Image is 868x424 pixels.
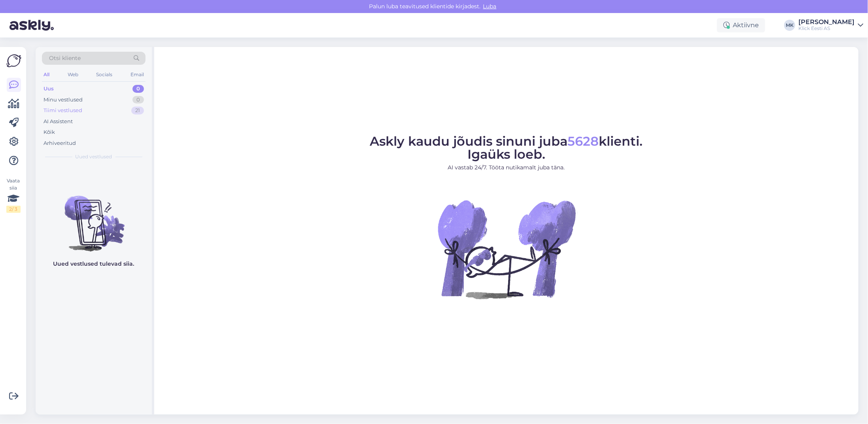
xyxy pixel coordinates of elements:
div: 2 / 3 [6,206,21,213]
img: No Chat active [435,178,578,320]
div: [PERSON_NAME] [798,19,855,25]
p: AI vastab 24/7. Tööta nutikamalt juba täna. [370,163,643,172]
div: Vaata siia [6,177,21,213]
div: Arhiveeritud [43,139,76,147]
div: 0 [132,96,144,104]
span: Uued vestlused [76,153,112,160]
div: Minu vestlused [43,96,83,104]
div: Kõik [43,128,55,136]
div: AI Assistent [43,118,73,126]
p: Uued vestlused tulevad siia. [53,260,134,268]
div: Klick Eesti AS [798,25,855,32]
div: Tiimi vestlused [43,107,82,114]
img: Askly Logo [6,53,21,68]
div: 0 [132,85,144,93]
div: Email [129,69,146,80]
span: Askly kaudu jõudis sinuni juba klienti. Igaüks loeb. [370,133,643,162]
div: All [42,69,51,80]
a: [PERSON_NAME]Klick Eesti AS [798,19,863,32]
div: Socials [95,69,114,80]
div: Web [66,69,80,80]
div: 21 [131,107,144,114]
div: MK [784,20,795,31]
div: Aktiivne [717,18,765,32]
span: Luba [481,3,499,10]
span: Otsi kliente [49,54,81,62]
span: 5628 [568,133,599,149]
img: No chats [36,182,152,253]
div: Uus [43,85,54,93]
